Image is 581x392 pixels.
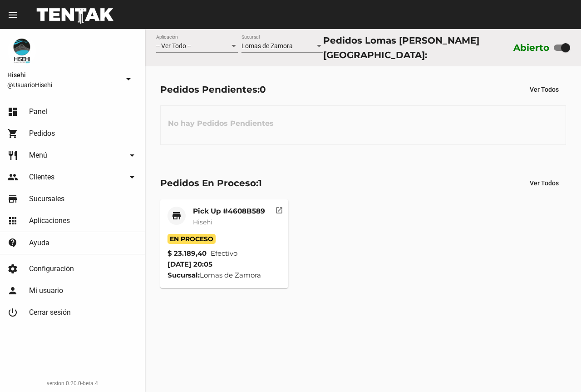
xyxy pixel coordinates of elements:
[29,194,64,203] span: Sucursales
[29,173,54,182] span: Clientes
[167,234,216,244] span: En Proceso
[543,356,572,383] iframe: chat widget
[193,207,265,216] mat-card-title: Pick Up #4608B589
[7,238,18,248] mat-icon: contact_support
[7,69,119,80] span: Hisehi
[7,150,18,161] mat-icon: restaurant
[29,238,49,248] span: Ayuda
[29,308,71,317] span: Cerrar sesión
[167,260,212,268] span: [DATE] 20:05
[7,36,36,65] img: b10aa081-330c-4927-a74e-08896fa80e0a.jpg
[211,248,237,259] span: Efectivo
[530,179,559,187] span: Ver Todos
[7,215,18,226] mat-icon: apps
[29,107,47,116] span: Panel
[29,151,47,160] span: Menú
[160,82,266,97] div: Pedidos Pendientes:
[7,379,138,388] div: version 0.20.0-beta.4
[7,80,119,89] span: @UsuarioHisehi
[7,106,18,117] mat-icon: dashboard
[522,175,566,191] button: Ver Todos
[7,194,18,204] mat-icon: store
[522,81,566,98] button: Ver Todos
[241,42,293,50] span: Lomas de Zamora
[7,10,18,20] mat-icon: menu
[167,248,207,259] strong: $ 23.189,40
[7,285,18,296] mat-icon: person
[161,110,281,137] h3: No hay Pedidos Pendientes
[171,210,182,221] mat-icon: store
[260,84,266,95] span: 0
[7,128,18,139] mat-icon: shopping_cart
[323,33,509,62] div: Pedidos Lomas [PERSON_NAME][GEOGRAPHIC_DATA]:
[156,42,191,50] span: -- Ver Todo --
[513,40,550,55] label: Abierto
[29,129,55,138] span: Pedidos
[167,271,200,279] strong: Sucursal:
[7,172,18,183] mat-icon: people
[7,263,18,274] mat-icon: settings
[29,286,63,295] span: Mi usuario
[193,218,212,226] span: Hisehi
[29,216,70,225] span: Aplicaciones
[167,270,281,281] div: Lomas de Zamora
[127,150,138,161] mat-icon: arrow_drop_down
[275,205,283,213] mat-icon: open_in_new
[160,176,262,190] div: Pedidos En Proceso:
[123,74,134,84] mat-icon: arrow_drop_down
[29,264,74,273] span: Configuración
[7,307,18,318] mat-icon: power_settings_new
[127,172,138,183] mat-icon: arrow_drop_down
[258,178,262,189] span: 1
[530,86,559,93] span: Ver Todos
